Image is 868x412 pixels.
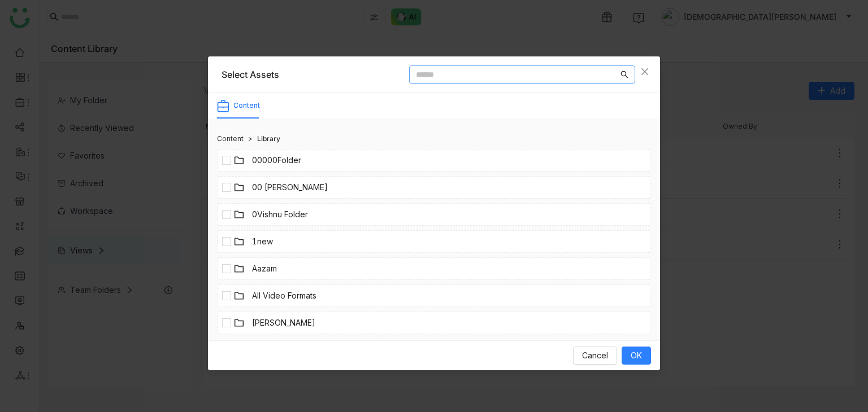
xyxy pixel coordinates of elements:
[252,181,328,194] a: 00 [PERSON_NAME]
[217,133,244,144] div: Content
[622,347,651,365] button: OK
[573,347,617,365] button: Cancel
[233,100,260,111] div: Content
[252,317,315,329] a: [PERSON_NAME]
[582,349,608,362] span: Cancel
[248,133,253,144] span: >
[252,262,277,275] a: Aazam
[630,56,660,87] button: Close
[252,154,301,166] a: 00000Folder
[222,68,279,81] div: Select Assets
[252,208,308,221] a: 0Vishnu Folder
[257,133,280,144] a: Library
[631,349,642,362] span: OK
[252,290,316,302] a: All Video Formats
[252,235,273,248] a: 1new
